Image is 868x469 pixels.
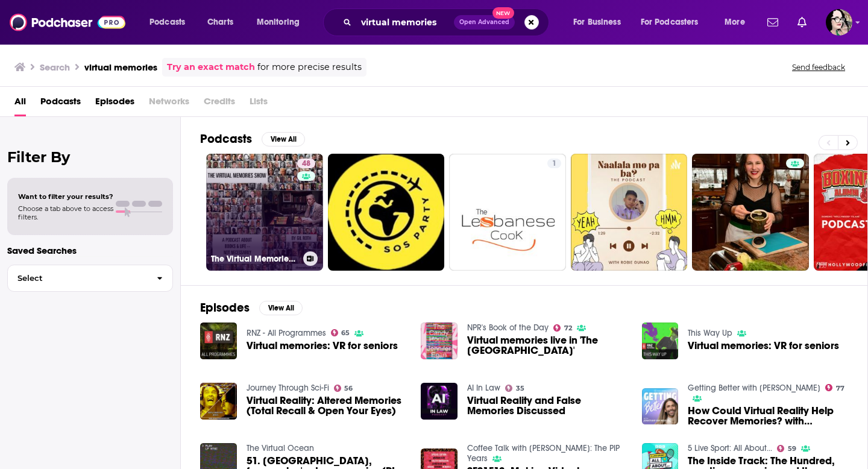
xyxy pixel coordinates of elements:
[7,148,173,166] h2: Filter By
[7,245,173,256] p: Saved Searches
[688,443,772,453] a: 5 Live Sport: All About...
[248,13,315,32] button: open menu
[467,335,627,356] a: Virtual memories live in 'The Candy House'
[565,13,636,32] button: open menu
[341,330,350,336] span: 65
[421,383,458,420] img: Virtual Reality and False Memories Discussed
[836,386,844,391] span: 77
[247,443,314,453] a: The Virtual Ocean
[334,385,353,392] a: 56
[467,335,627,356] span: Virtual memories live in 'The [GEOGRAPHIC_DATA]'
[200,131,305,146] a: PodcastsView All
[247,341,398,351] a: Virtual memories: VR for seniors
[564,326,572,331] span: 72
[505,385,524,392] a: 35
[257,14,300,31] span: Monitoring
[40,61,70,73] h3: Search
[18,192,113,201] span: Want to filter your results?
[825,384,844,391] a: 77
[826,9,852,36] span: Logged in as kdaneman
[777,445,796,452] a: 59
[449,154,566,271] a: 1
[335,8,561,36] div: Search podcasts, credits, & more...
[642,388,679,425] img: How Could Virtual Reality Help Recover Memories? with Dr. Nanthia Suthana
[421,323,458,359] img: Virtual memories live in 'The Candy House'
[467,323,549,333] a: NPR's Book of the Day
[200,131,252,146] h2: Podcasts
[552,158,556,170] span: 1
[642,323,679,359] img: Virtual memories: VR for seniors
[688,341,839,351] a: Virtual memories: VR for seniors
[826,9,852,36] button: Show profile menu
[688,383,820,393] a: Getting Better with Jonathan Van Ness
[641,14,699,31] span: For Podcasters
[688,406,848,426] a: How Could Virtual Reality Help Recover Memories? with Dr. Nanthia Suthana
[204,92,235,116] span: Credits
[454,15,515,30] button: Open AdvancedNew
[257,60,362,74] span: for more precise results
[95,92,134,116] a: Episodes
[516,386,524,391] span: 35
[725,14,745,31] span: More
[200,300,250,315] h2: Episodes
[167,60,255,74] a: Try an exact match
[247,395,407,416] a: Virtual Reality: Altered Memories (Total Recall & Open Your Eyes)
[356,13,454,32] input: Search podcasts, credits, & more...
[763,12,783,33] a: Show notifications dropdown
[200,383,237,420] img: Virtual Reality: Altered Memories (Total Recall & Open Your Eyes)
[344,386,353,391] span: 56
[200,300,303,315] a: EpisodesView All
[206,154,323,271] a: 48The Virtual Memories Show
[553,324,572,332] a: 72
[459,19,509,25] span: Open Advanced
[18,204,113,221] span: Choose a tab above to access filters.
[247,383,329,393] a: Journey Through Sci-Fi
[149,14,185,31] span: Podcasts
[467,383,500,393] a: AI In Law
[331,329,350,336] a: 65
[40,92,81,116] a: Podcasts
[788,446,796,452] span: 59
[633,13,716,32] button: open menu
[250,92,268,116] span: Lists
[200,13,241,32] a: Charts
[262,132,305,146] button: View All
[200,323,237,359] img: Virtual memories: VR for seniors
[259,301,303,315] button: View All
[149,92,189,116] span: Networks
[547,159,561,168] a: 1
[467,443,620,464] a: Coffee Talk with Crystal: The PIP Years
[573,14,621,31] span: For Business
[467,395,627,416] a: Virtual Reality and False Memories Discussed
[14,92,26,116] a: All
[716,13,760,32] button: open menu
[688,328,732,338] a: This Way Up
[7,265,173,292] button: Select
[302,158,310,170] span: 48
[8,274,147,282] span: Select
[297,159,315,168] a: 48
[211,254,298,264] h3: The Virtual Memories Show
[10,11,125,34] img: Podchaser - Follow, Share and Rate Podcasts
[788,62,849,72] button: Send feedback
[826,9,852,36] img: User Profile
[141,13,201,32] button: open menu
[492,7,514,19] span: New
[84,61,157,73] h3: virtual memories
[688,406,848,426] span: How Could Virtual Reality Help Recover Memories? with [PERSON_NAME]
[247,328,326,338] a: RNZ - All Programmes
[793,12,811,33] a: Show notifications dropdown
